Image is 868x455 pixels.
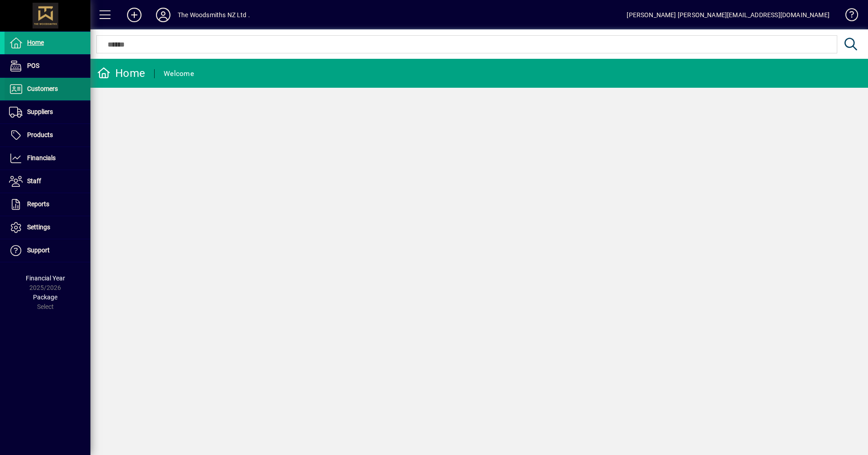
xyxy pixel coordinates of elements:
[5,78,90,100] a: Customers
[27,154,56,161] span: Financials
[27,62,39,69] span: POS
[839,2,857,31] a: Knowledge Base
[164,66,194,81] div: Welcome
[27,85,58,92] span: Customers
[5,170,90,193] a: Staff
[149,7,178,23] button: Profile
[5,239,90,262] a: Support
[178,8,250,22] div: The Woodsmiths NZ Ltd .
[5,55,90,77] a: POS
[27,223,50,231] span: Settings
[627,8,830,22] div: [PERSON_NAME] [PERSON_NAME][EMAIL_ADDRESS][DOMAIN_NAME]
[120,7,149,23] button: Add
[27,200,49,208] span: Reports
[27,177,41,185] span: Staff
[27,39,44,46] span: Home
[97,66,145,81] div: Home
[5,101,90,123] a: Suppliers
[33,294,57,301] span: Package
[5,193,90,216] a: Reports
[5,147,90,170] a: Financials
[27,246,50,254] span: Support
[5,124,90,147] a: Products
[27,108,53,115] span: Suppliers
[27,131,53,138] span: Products
[5,216,90,239] a: Settings
[26,275,65,282] span: Financial Year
